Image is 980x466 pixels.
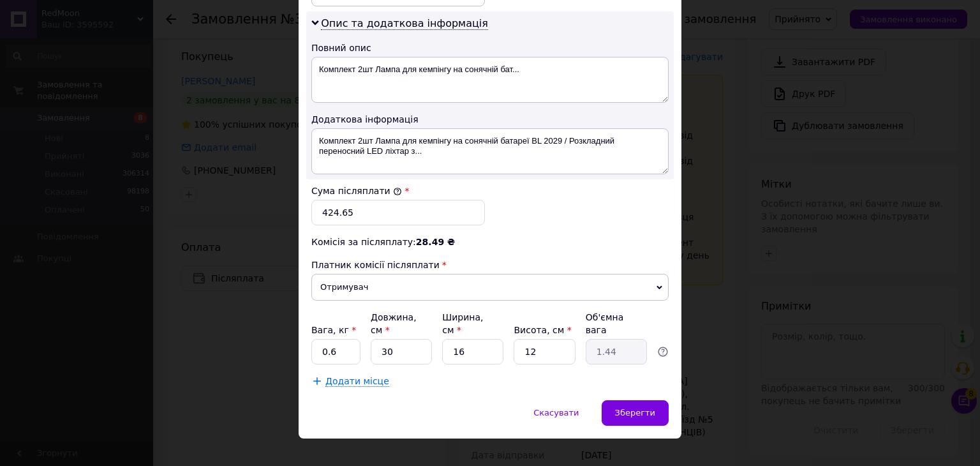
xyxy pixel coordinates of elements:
label: Вага, кг [311,325,356,335]
label: Ширина, см [442,312,483,335]
span: Платник комісії післяплати [311,260,440,270]
div: Додаткова інформація [311,113,669,126]
span: 28.49 ₴ [416,237,455,247]
span: Опис та додаткова інформація [321,17,488,30]
label: Сума післяплати [311,186,402,196]
div: Комісія за післяплату: [311,236,669,248]
span: Отримувач [311,274,669,301]
textarea: Комплект 2шт Лампа для кемпінгу на сонячній бат... [311,57,669,103]
textarea: Комплект 2шт Лампа для кемпінгу на сонячній батареї BL 2029 / Розкладний переносний LED ліхтар з... [311,128,669,174]
div: Об'ємна вага [586,311,647,336]
span: Скасувати [533,408,579,417]
span: Зберегти [615,408,655,417]
span: Додати місце [325,376,389,387]
label: Довжина, см [371,312,417,335]
label: Висота, см [514,325,571,335]
div: Повний опис [311,41,669,54]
